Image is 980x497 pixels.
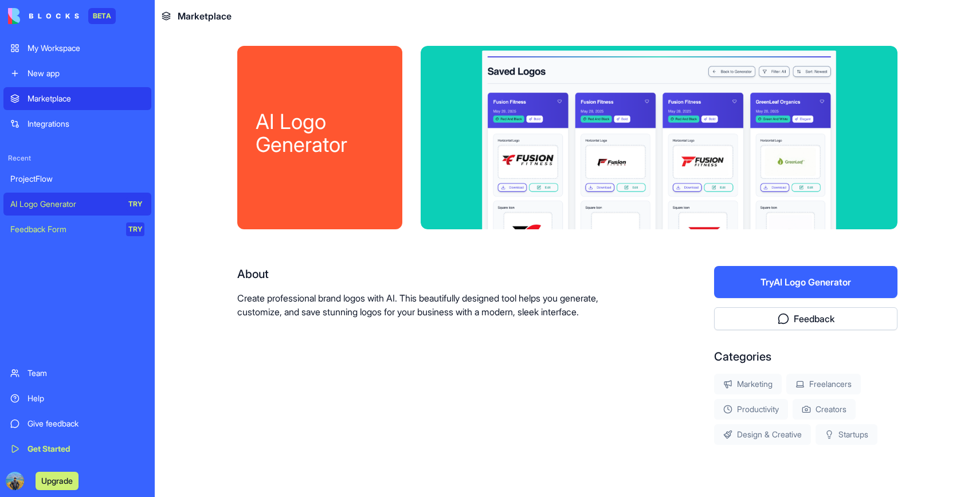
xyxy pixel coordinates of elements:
a: AI Logo GeneratorTRY [3,193,151,216]
a: Give feedback [3,412,151,435]
img: logo [8,8,79,24]
a: Upgrade [36,475,79,486]
div: TRY [126,222,144,236]
a: My Workspace [3,37,151,60]
a: Integrations [3,112,151,135]
div: Startups [816,424,877,445]
div: AI Logo Generator [10,198,118,210]
img: ACg8ocJ3SFFJP6TGvDLUOI_ZrRaWnoxgjxQO39TFNtaBsjyXYWFbiEbA=s96-c [6,472,24,490]
div: Get Started [28,443,144,455]
p: Create professional brand logos with AI. This beautifully designed tool helps you generate, custo... [237,291,641,319]
div: About [237,266,641,282]
span: Marketplace [178,9,232,23]
div: Freelancers [786,374,861,394]
div: Design & Creative [714,424,811,445]
button: Feedback [714,307,897,330]
a: Marketplace [3,87,151,110]
div: AI Logo Generator [256,110,384,156]
div: New app [28,68,144,79]
a: BETA [8,8,116,24]
div: Categories [714,349,897,365]
div: My Workspace [28,42,144,54]
span: Recent [3,154,151,163]
div: Creators [793,399,856,420]
a: Team [3,362,151,385]
div: Feedback Form [10,224,118,235]
a: Feedback FormTRY [3,218,151,241]
div: Productivity [714,399,788,420]
button: TryAI Logo Generator [714,266,897,298]
div: Team [28,367,144,379]
div: Integrations [28,118,144,130]
div: Marketplace [28,93,144,104]
a: ProjectFlow [3,167,151,190]
a: Get Started [3,437,151,460]
div: TRY [126,197,144,211]
div: ProjectFlow [10,173,144,185]
a: Help [3,387,151,410]
div: Give feedback [28,418,144,429]
button: Upgrade [36,472,79,490]
div: Help [28,393,144,404]
a: New app [3,62,151,85]
div: BETA [88,8,116,24]
div: Marketing [714,374,782,394]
